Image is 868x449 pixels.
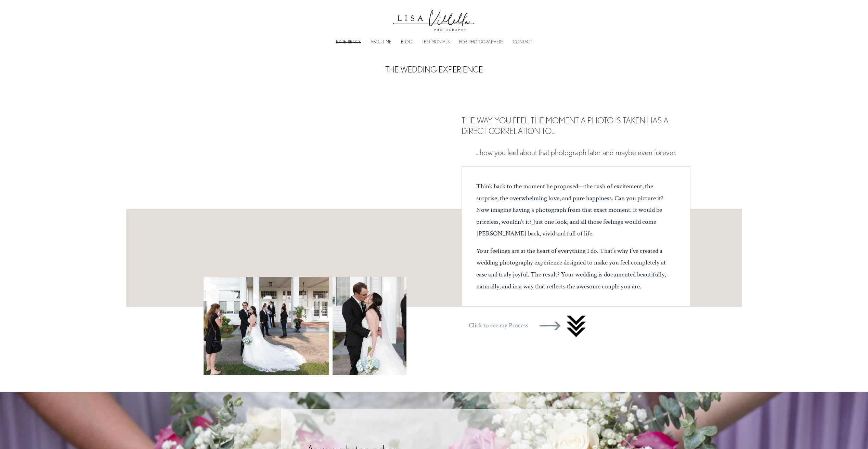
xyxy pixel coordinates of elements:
span: Click to see my Process [469,321,528,330]
h3: THE WEDDING EXPERIENCE [359,65,510,75]
a: FOR PHOTOGRAPHERS [459,41,503,43]
span: THE WAY YOU FEEL THE MOMENT A PHOTO IS TAKEN HAS A DIRECT CORRELATION TO… [462,116,670,136]
span: …how you feel about that photograph later and maybe even forever. [476,148,676,157]
a: CONTACT [513,41,532,43]
img: Lisa Villella Photography [389,3,478,34]
a: ABOUT ME [371,41,391,43]
span: Think back to the moment he proposed—the rush of excitement, the surprise, the overwhelming love,... [476,182,665,238]
span: Your feelings are at the heart of everything I do. That’s why I’ve created a wedding photography ... [476,247,667,291]
a: EXPERIENCE [336,41,361,43]
a: TESTIMONIALS [422,41,450,43]
a: BLOG [401,41,412,43]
